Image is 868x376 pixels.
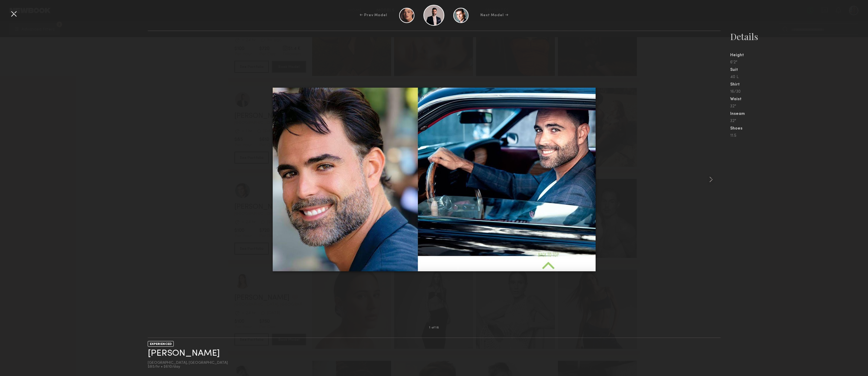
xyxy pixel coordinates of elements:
div: 1 of 18 [429,326,439,329]
div: $85/hr • $610/day [148,365,228,369]
div: EXPERIENCED [148,341,174,347]
div: Next Model → [480,13,508,18]
a: [PERSON_NAME] [148,349,220,358]
div: ← Prev Model [360,13,387,18]
div: [GEOGRAPHIC_DATA], [GEOGRAPHIC_DATA] [148,361,228,365]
